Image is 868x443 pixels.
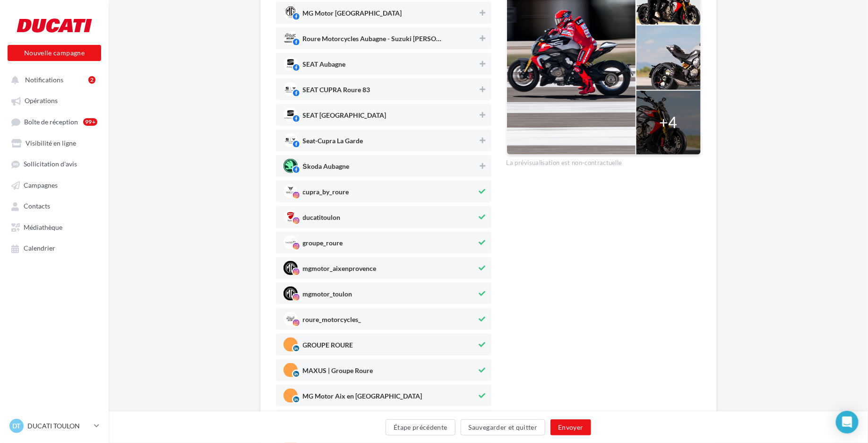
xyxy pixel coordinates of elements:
p: DUCATI TOULON [27,421,90,431]
button: Étape précédente [386,419,455,435]
span: MG Motor [GEOGRAPHIC_DATA] [303,10,402,20]
span: Škoda Aubagne [303,163,349,174]
button: Notifications 2 [6,71,99,88]
div: +4 [660,112,678,133]
span: Seat-Cupra La Garde [303,138,363,148]
div: 2 [88,76,95,84]
a: Campagnes [6,176,103,193]
span: ducatitoulon [303,214,341,225]
a: DT DUCATI TOULON [8,417,101,435]
button: Nouvelle campagne [8,45,101,61]
span: SEAT CUPRA Roure 83 [303,87,370,97]
span: Roure Motorcycles Aubagne - Suzuki [PERSON_NAME] ... [303,35,445,46]
span: Médiathèque [24,223,62,231]
a: Calendrier [6,239,103,256]
span: cupra_by_roure [303,189,349,199]
span: SEAT [GEOGRAPHIC_DATA] [303,112,387,122]
span: MG Motor Aix en [GEOGRAPHIC_DATA] [303,393,422,403]
a: Boîte de réception99+ [6,113,103,130]
span: roure_motorcycles_ [303,316,361,327]
span: Boîte de réception [24,118,78,126]
span: Calendrier [24,244,55,252]
span: mgmotor_toulon [303,291,352,301]
span: GROUPE ROURE [303,342,353,352]
div: 99+ [83,118,97,126]
a: Sollicitation d'avis [6,155,103,172]
button: Sauvegarder et quitter [461,419,546,435]
span: Contacts [24,202,50,210]
div: Open Intercom Messenger [836,411,859,434]
span: mgmotor_aixenprovence [303,265,377,276]
a: Contacts [6,197,103,214]
div: La prévisualisation est non-contractuelle [507,155,701,167]
span: SEAT Aubagne [303,61,346,71]
a: Médiathèque [6,218,103,235]
span: Sollicitation d'avis [24,160,77,168]
a: Visibilité en ligne [6,134,103,151]
span: Visibilité en ligne [26,139,76,147]
a: Opérations [6,92,103,109]
span: Opérations [25,97,58,105]
span: MAXUS | Groupe Roure [303,367,373,378]
span: groupe_roure [303,240,343,250]
span: DT [13,421,21,431]
span: Notifications [25,76,63,84]
button: Envoyer [550,419,591,435]
span: Campagnes [24,181,58,189]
